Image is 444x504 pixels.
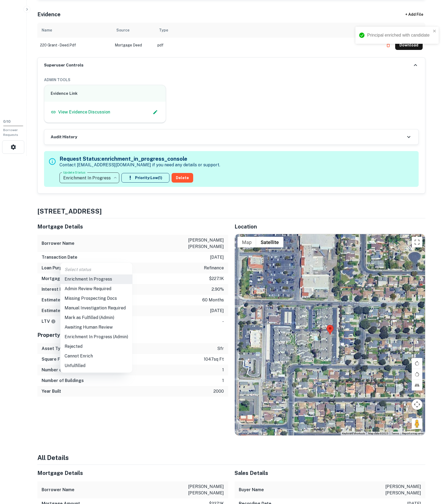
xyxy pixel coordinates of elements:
[417,461,444,487] iframe: Chat Widget
[60,351,132,361] li: Cannot Enrich
[433,29,437,34] button: close
[60,284,132,294] li: Admin Review Required
[60,322,132,332] li: Awaiting Human Review
[60,294,132,303] li: Missing Prospecting Docs
[60,313,132,322] li: Mark as Fulfilled (Admin)
[60,361,132,371] li: Unfulfilled
[60,303,132,313] li: Manual Investigation Required
[60,342,132,351] li: Rejected
[367,32,431,38] div: Principal enriched with candidate
[60,274,132,284] li: Enrichment In Progress
[60,332,132,342] li: Enrichment In Progress (Admin)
